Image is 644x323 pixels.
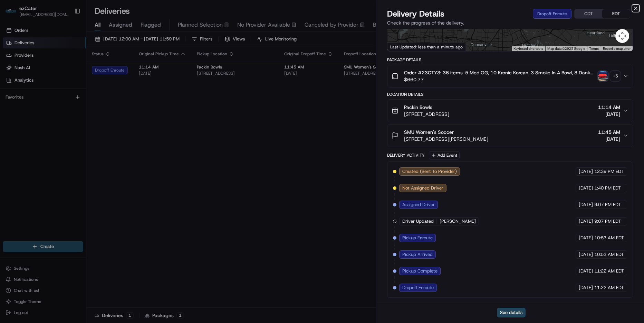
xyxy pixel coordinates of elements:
span: Packin Bowls [404,104,432,111]
p: Check the progress of the delivery. [387,19,633,26]
button: Start new chat [117,68,126,76]
span: [DATE] [579,251,593,258]
a: 📗Knowledge Base [4,98,56,110]
span: 11:22 AM EDT [594,285,624,291]
div: Package Details [387,57,633,63]
button: EDT [602,9,630,18]
span: [STREET_ADDRESS] [404,111,449,118]
span: [DATE] [579,168,593,175]
div: + 5 [611,71,620,81]
span: SMU Women's Soccer [404,129,454,136]
span: [STREET_ADDRESS][PERSON_NAME] [404,136,488,142]
span: Pickup Enroute [402,235,433,241]
img: Nash [7,7,21,21]
span: Knowledge Base [14,100,53,107]
button: Keyboard shortcuts [513,46,543,51]
span: Pickup Complete [402,268,438,274]
span: 11:22 AM EDT [594,268,624,274]
span: $660.77 [404,76,595,83]
span: 12:39 PM EDT [594,168,624,175]
div: Start new chat [23,66,113,73]
span: Delivery Details [387,8,444,19]
img: Google [389,42,412,51]
span: Created (Sent To Provider) [402,168,457,175]
span: [DATE] [579,268,593,274]
a: Open this area in Google Maps (opens a new window) [389,42,412,51]
a: Report a map error [603,47,631,50]
span: Not Assigned Driver [402,185,443,191]
span: 10:53 AM EDT [594,235,624,241]
span: API Documentation [65,100,111,107]
a: Powered byPylon [49,117,84,122]
span: Order #23CTY3: 36 items. 5 Med OG, 10 Kronic Korean, 3 Smoke In A Bowl, 8 Dank Steak, 3 Reefer, 7... [404,69,595,76]
img: photo_proof_of_pickup image [598,71,608,81]
span: 9:07 PM EDT [594,218,621,224]
span: 1:40 PM EDT [594,185,621,191]
span: [DATE] [579,285,593,291]
div: Delivery Activity [387,153,425,158]
a: 💻API Documentation [56,98,114,110]
span: 10:53 AM EDT [594,251,624,258]
span: 11:14 AM [598,104,620,111]
button: See details [497,308,526,317]
div: 💻 [58,101,64,107]
span: 9:07 PM EDT [594,202,621,208]
img: 1736555255976-a54dd68f-1ca7-489b-9aae-adbdc363a1c4 [7,66,19,79]
span: [DATE] [579,218,593,224]
span: Pylon [69,117,84,122]
span: [DATE] [598,136,620,142]
button: SMU Women's Soccer[STREET_ADDRESS][PERSON_NAME]11:45 AM[DATE] [387,124,633,147]
span: [DATE] [579,185,593,191]
button: CDT [575,9,602,18]
span: Pickup Arrived [402,251,433,258]
div: We're available if you need us! [23,73,87,79]
a: Terms (opens in new tab) [589,47,599,50]
button: photo_proof_of_pickup image+5 [598,71,620,81]
span: [DATE] [579,202,593,208]
span: 11:45 AM [598,129,620,136]
button: Add Event [429,151,460,159]
span: [PERSON_NAME] [440,218,476,224]
input: Clear [18,45,114,52]
div: Location Details [387,92,633,97]
div: Last Updated: less than a minute ago [387,43,466,51]
div: 📗 [7,101,12,107]
button: Order #23CTY3: 36 items. 5 Med OG, 10 Kronic Korean, 3 Smoke In A Bowl, 8 Dank Steak, 3 Reefer, 7... [387,65,633,87]
span: Dropoff Enroute [402,285,434,291]
span: [DATE] [579,235,593,241]
span: Map data ©2025 Google [547,47,585,50]
p: Welcome 👋 [7,28,126,39]
button: Packin Bowls[STREET_ADDRESS]11:14 AM[DATE] [387,100,633,122]
span: [DATE] [598,111,620,118]
span: Driver Updated [402,218,434,224]
button: Map camera controls [615,29,629,43]
span: Assigned Driver [402,202,435,208]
